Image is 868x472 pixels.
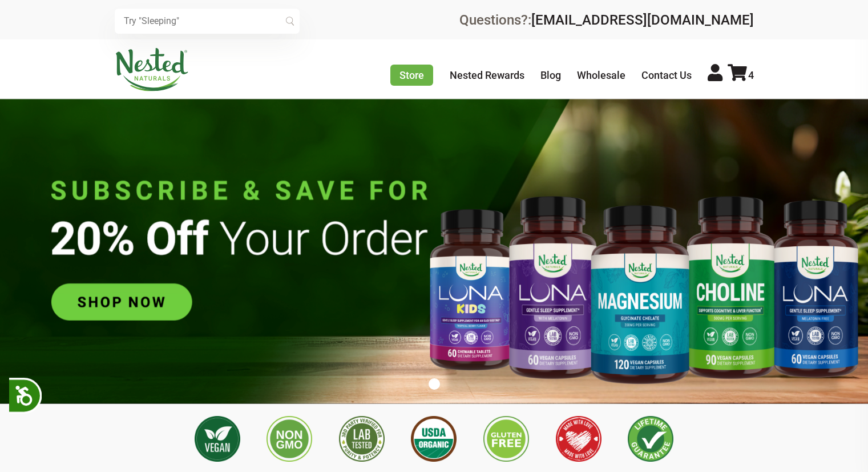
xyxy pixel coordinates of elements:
[531,12,754,28] a: [EMAIL_ADDRESS][DOMAIN_NAME]
[390,65,433,86] a: Store
[339,416,385,462] img: 3rd Party Lab Tested
[577,69,625,81] a: Wholesale
[411,416,457,462] img: USDA Organic
[450,69,524,81] a: Nested Rewards
[195,416,240,462] img: Vegan
[540,69,561,81] a: Blog
[556,416,601,462] img: Made with Love
[267,416,312,462] img: Non GMO
[748,69,754,81] span: 4
[483,416,529,462] img: Gluten Free
[728,69,754,81] a: 4
[641,69,692,81] a: Contact Us
[628,416,673,462] img: Lifetime Guarantee
[115,9,300,34] input: Try "Sleeping"
[459,13,754,27] div: Questions?:
[115,48,189,91] img: Nested Naturals
[429,378,440,390] button: 1 of 1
